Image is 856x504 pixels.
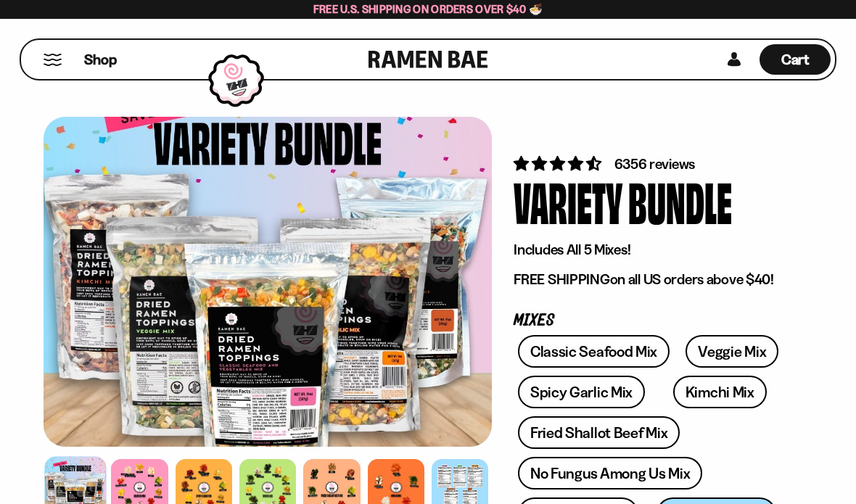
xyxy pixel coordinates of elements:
[760,40,831,79] div: Cart
[518,457,702,489] a: No Fungus Among Us Mix
[43,54,62,66] button: Mobile Menu Trigger
[673,376,767,408] a: Kimchi Mix
[781,51,810,68] span: Cart
[628,174,732,228] div: Bundle
[313,2,543,16] span: Free U.S. Shipping on Orders over $40 🍜
[518,335,670,368] a: Classic Seafood Mix
[518,376,645,408] a: Spicy Garlic Mix
[514,174,622,228] div: Variety
[514,241,791,259] p: Includes All 5 Mixes!
[518,416,680,449] a: Fried Shallot Beef Mix
[686,335,778,368] a: Veggie Mix
[514,314,791,328] p: Mixes
[84,44,117,75] a: Shop
[514,154,604,173] span: 4.63 stars
[514,270,791,289] p: on all US orders above $40!
[614,155,696,173] span: 6356 reviews
[514,270,609,288] strong: FREE SHIPPING
[84,50,117,70] span: Shop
